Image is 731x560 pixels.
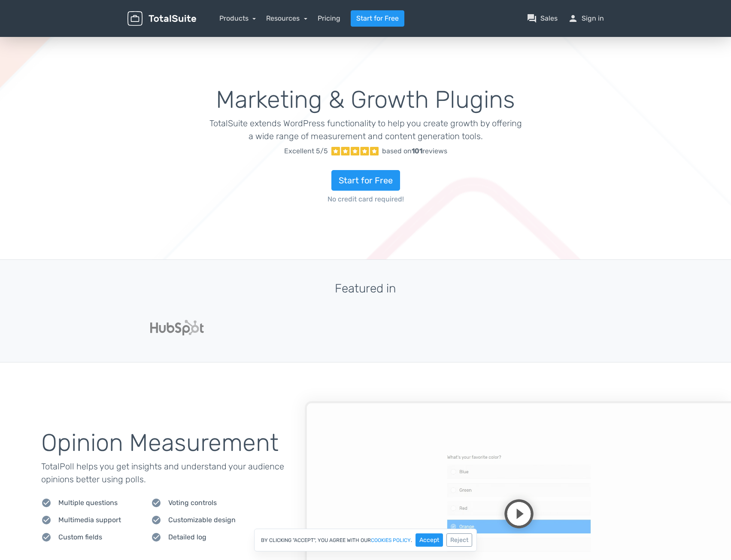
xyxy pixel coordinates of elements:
[266,14,307,22] a: Resources
[382,146,447,156] div: based on reviews
[331,170,400,191] a: Start for Free
[168,515,236,525] span: Customizable design
[318,13,340,24] a: Pricing
[127,11,196,26] img: TotalSuite for WordPress
[41,498,52,508] span: check_circle
[254,529,477,551] div: By clicking "Accept", you agree with our .
[58,515,121,525] span: Multimedia support
[284,146,328,156] span: Excellent 5/5
[371,538,411,543] a: cookies policy
[209,87,522,113] h1: Marketing & Growth Plugins
[209,194,522,204] span: No credit card required!
[527,13,558,24] a: question_answerSales
[446,533,472,547] button: Reject
[127,282,604,295] h3: Featured in
[209,143,522,160] a: Excellent 5/5 based on101reviews
[527,13,537,24] span: question_answer
[41,460,305,486] p: TotalPoll helps you get insights and understand your audience opinions better using polls.
[151,515,161,525] span: check_circle
[150,320,204,335] img: Hubspot
[41,515,52,525] span: check_circle
[209,117,522,143] p: TotalSuite extends WordPress functionality to help you create growth by offering a wide range of ...
[168,498,217,508] span: Voting controls
[351,10,404,27] a: Start for Free
[41,430,305,457] h2: Opinion Measurement
[568,13,604,24] a: personSign in
[568,13,578,24] span: person
[219,14,256,22] a: Products
[416,533,443,547] button: Accept
[412,147,422,155] strong: 101
[151,498,161,508] span: check_circle
[58,498,118,508] span: Multiple questions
